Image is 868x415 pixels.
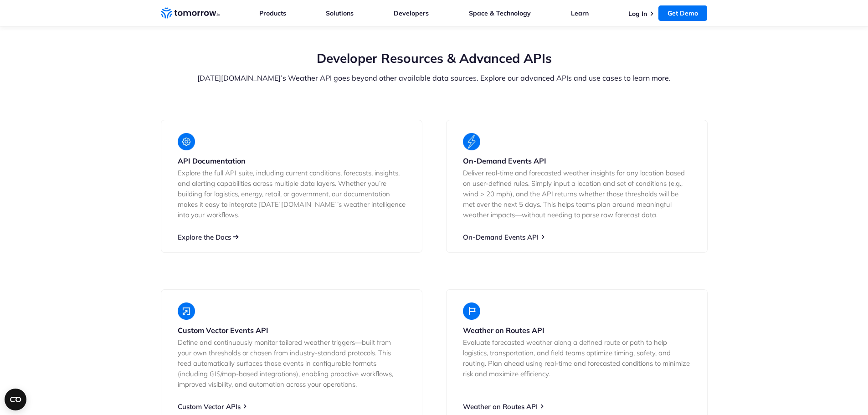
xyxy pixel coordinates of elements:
p: [DATE][DOMAIN_NAME]’s Weather API goes beyond other available data sources. Explore our advanced ... [161,72,708,83]
h2: Developer Resources & Advanced APIs [161,50,708,67]
p: Evaluate forecasted weather along a defined route or path to help logistics, transportation, and ... [463,337,691,379]
a: Explore the Docs [178,233,231,241]
a: Log In [628,10,647,18]
p: Explore the full API suite, including current conditions, forecasts, insights, and alerting capab... [178,168,406,220]
p: Define and continuously monitor tailored weather triggers—built from your own thresholds or chose... [178,337,406,389]
a: Developers [394,9,429,17]
strong: Custom Vector Events API [178,326,268,335]
a: On-Demand Events API [463,233,539,241]
strong: Weather on Routes API [463,326,544,335]
a: Home link [161,6,220,20]
p: Deliver real-time and forecasted weather insights for any location based on user-defined rules. S... [463,168,691,220]
strong: On-Demand Events API [463,156,546,165]
a: Weather on Routes API [463,402,538,411]
a: Custom Vector APIs [178,402,241,411]
button: Open CMP widget [5,389,26,410]
a: Get Demo [658,5,707,21]
strong: API Documentation [178,156,246,165]
a: Solutions [326,9,354,17]
a: Space & Technology [469,9,531,17]
a: Learn [571,9,589,17]
a: Products [259,9,286,17]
